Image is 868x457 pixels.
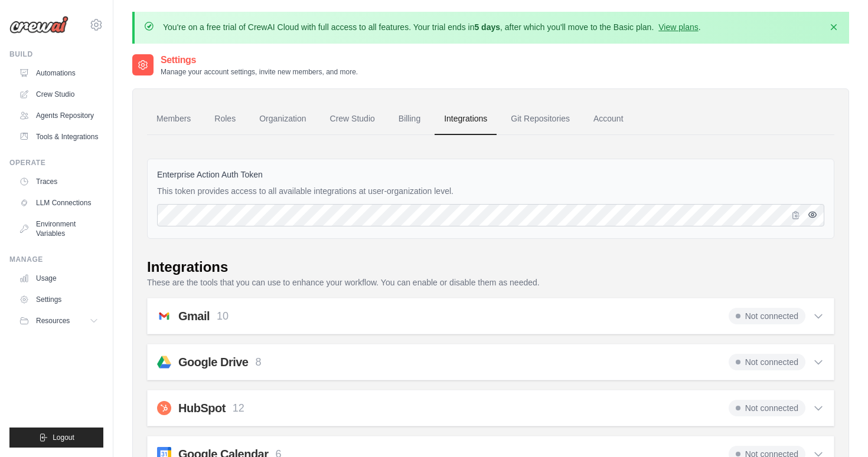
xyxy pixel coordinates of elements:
h2: HubSpot [178,400,226,416]
a: Traces [14,172,103,191]
div: Build [9,50,103,59]
a: Automations [14,64,103,83]
a: Crew Studio [14,85,103,104]
a: Tools & Integrations [14,127,103,146]
a: Roles [205,103,245,135]
span: Not connected [729,308,805,324]
strong: 5 days [474,22,500,32]
button: Resources [14,311,103,330]
p: 12 [233,400,244,416]
a: Git Repositories [501,103,579,135]
span: Logout [53,433,74,442]
a: Crew Studio [321,103,384,135]
img: Logo [9,16,68,34]
span: Not connected [729,354,805,370]
a: Integrations [435,103,497,135]
a: Usage [14,269,103,288]
img: svg+xml;base64,PHN2ZyB4bWxucz0iaHR0cDovL3d3dy53My5vcmcvMjAwMC9zdmciIHZpZXdCb3g9IjAgLTMgNDggNDgiPj... [157,355,171,369]
img: svg+xml;base64,PHN2ZyB4bWxucz0iaHR0cDovL3d3dy53My5vcmcvMjAwMC9zdmciIHZpZXdCb3g9IjAgMCAxMDI0IDEwMj... [157,401,171,415]
p: This token provides access to all available integrations at user-organization level. [157,185,824,197]
img: svg+xml;base64,PHN2ZyB4bWxucz0iaHR0cDovL3d3dy53My5vcmcvMjAwMC9zdmciIGFyaWEtbGFiZWw9IkdtYWlsIiB2aW... [157,309,171,323]
h2: Gmail [178,308,210,324]
a: Settings [14,290,103,309]
h2: Settings [161,53,358,67]
span: Resources [36,316,70,326]
a: Organization [250,103,315,135]
a: Billing [389,103,430,135]
h2: Google Drive [178,354,248,370]
a: Members [147,103,200,135]
p: 8 [255,354,261,370]
a: LLM Connections [14,193,103,212]
button: Logout [9,428,103,448]
label: Enterprise Action Auth Token [157,169,824,180]
a: Agents Repository [14,106,103,125]
a: Account [584,103,633,135]
p: 10 [217,308,229,324]
div: Manage [9,255,103,264]
p: You're on a free trial of CrewAI Cloud with full access to all features. Your trial ends in , aft... [163,21,701,33]
a: Environment Variables [14,215,103,243]
span: Not connected [729,400,805,416]
div: Integrations [147,258,228,277]
p: Manage your account settings, invite new members, and more. [161,67,358,77]
div: Operate [9,158,103,167]
a: View plans [658,22,698,32]
p: These are the tools that you can use to enhance your workflow. You can enable or disable them as ... [147,277,834,288]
